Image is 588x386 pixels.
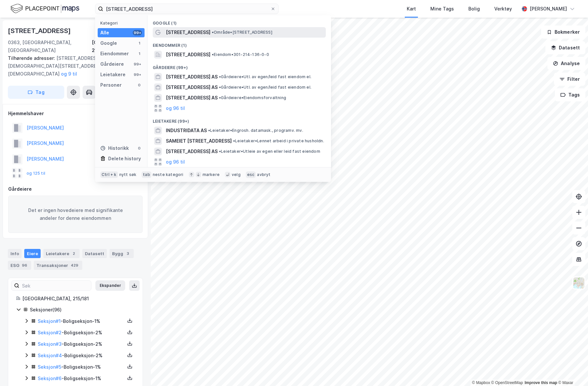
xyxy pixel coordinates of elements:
div: 99+ [133,61,142,67]
div: Leietakere [100,71,126,79]
button: og 96 til [166,104,185,112]
span: • [219,74,221,79]
div: avbryt [257,172,270,177]
div: [STREET_ADDRESS], [DEMOGRAPHIC_DATA][STREET_ADDRESS][DEMOGRAPHIC_DATA] [8,54,138,78]
a: Seksjon#2 [38,330,62,335]
div: velg [232,172,241,177]
div: Leietakere [43,249,80,258]
div: - Boligseksjon - 1% [38,317,125,325]
div: Eiendommer [100,50,129,58]
div: Ctrl + k [100,171,118,178]
span: [STREET_ADDRESS] AS [166,73,218,81]
div: 429 [69,262,80,269]
span: [STREET_ADDRESS] [166,28,210,36]
div: tab [142,171,151,178]
div: - Boligseksjon - 2% [38,329,125,337]
div: Det er ingen hovedeiere med signifikante andeler for denne eiendommen [8,196,143,233]
input: Søk [19,281,91,290]
div: 99+ [133,72,142,77]
button: Analyse [547,57,585,70]
span: [STREET_ADDRESS] [166,51,210,59]
span: Leietaker • Utleie av egen eller leid fast eiendom [219,149,320,154]
div: Eiere [24,249,41,258]
div: Eiendommer (1) [147,38,331,49]
div: 0 [137,146,142,151]
div: neste kategori [153,172,184,177]
a: Seksjon#1 [38,318,61,324]
button: Datasett [545,41,585,54]
div: 2 [70,250,77,257]
div: 3 [125,250,131,257]
div: Leietakere (99+) [147,114,331,125]
span: • [212,30,214,35]
div: Kart [407,5,416,13]
img: logo.f888ab2527a4732fd821a326f86c7f29.svg [10,3,79,14]
button: og 96 til [166,158,185,166]
div: Mine Tags [430,5,454,13]
span: Gårdeiere • Utl. av egen/leid fast eiendom el. [219,85,311,90]
div: Hjemmelshaver [8,110,143,117]
div: [GEOGRAPHIC_DATA], 215/181 [22,295,135,303]
div: - Boligseksjon - 2% [38,340,125,348]
div: nytt søk [119,172,137,177]
span: Tilhørende adresser: [8,55,56,61]
a: Seksjon#3 [38,341,62,347]
div: Kontrollprogram for chat [555,355,588,386]
div: Bolig [468,5,480,13]
iframe: Chat Widget [555,355,588,386]
div: 1 [137,41,142,46]
div: Google (1) [147,15,331,27]
div: Google [100,39,117,47]
span: Leietaker • Engrosh. datamask., programv. mv. [208,128,303,133]
div: - Boligseksjon - 1% [38,375,125,382]
a: Seksjon#5 [38,364,61,370]
div: [GEOGRAPHIC_DATA], 215/181 [92,39,143,54]
button: Ekspander [95,280,125,291]
a: Seksjon#4 [38,353,62,358]
div: Gårdeiere [100,60,124,68]
div: Info [8,249,22,258]
span: Eiendom • 301-214-136-0-0 [212,52,269,57]
div: esc [246,171,256,178]
button: Tag [8,86,64,99]
div: Transaksjoner [34,261,82,270]
img: Z [573,277,585,289]
button: Tags [555,88,585,101]
div: Datasett [82,249,107,258]
span: [STREET_ADDRESS] AS [166,83,218,91]
div: Kategori [100,21,145,26]
div: [STREET_ADDRESS] [8,26,72,36]
span: SAMEIET [STREET_ADDRESS] [166,137,232,145]
div: 0 [137,82,142,88]
div: ESG [8,261,31,270]
span: • [219,149,221,154]
a: Seksjon#6 [38,376,62,381]
span: • [208,128,210,133]
span: [STREET_ADDRESS] AS [166,94,218,102]
div: Delete history [108,155,141,163]
span: • [219,95,221,100]
a: OpenStreetMap [491,380,523,385]
div: 99+ [133,30,142,35]
a: Improve this map [525,380,557,385]
div: Verktøy [494,5,512,13]
button: Bokmerker [541,26,585,39]
div: markere [203,172,220,177]
div: 0363, [GEOGRAPHIC_DATA], [GEOGRAPHIC_DATA] [8,39,92,54]
span: INDUSTRIDATA AS [166,127,207,134]
div: Historikk [100,144,129,152]
span: • [219,85,221,90]
div: - Boligseksjon - 1% [38,363,125,371]
div: Personer [100,81,122,89]
span: Gårdeiere • Eiendomsforvaltning [219,95,286,100]
span: • [212,52,214,57]
span: • [233,138,235,143]
div: 96 [21,262,29,269]
div: Alle [100,29,109,37]
div: Bygg [109,249,134,258]
span: [STREET_ADDRESS] AS [166,148,218,155]
a: Mapbox [472,380,490,385]
div: Seksjoner ( 96 ) [30,306,135,314]
input: Søk på adresse, matrikkel, gårdeiere, leietakere eller personer [103,4,270,14]
div: [PERSON_NAME] [530,5,567,13]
